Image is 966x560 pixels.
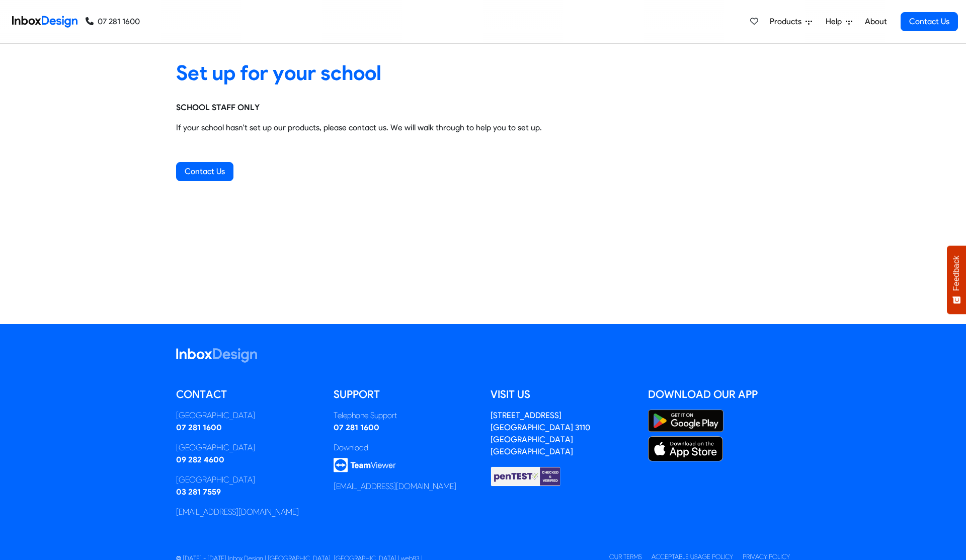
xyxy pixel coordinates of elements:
a: 07 281 1600 [176,423,222,432]
img: Google Play Store [648,410,723,432]
a: Contact Us [176,162,233,181]
a: [EMAIL_ADDRESS][DOMAIN_NAME] [176,507,299,517]
div: [GEOGRAPHIC_DATA] [176,442,318,454]
h5: Download our App [648,387,790,402]
img: logo_inboxdesign_white.svg [176,348,257,363]
div: Telephone Support [334,410,476,422]
a: Checked & Verified by penTEST [491,471,561,481]
a: Help [822,12,856,32]
a: Contact Us [901,12,958,31]
a: 03 281 7559 [176,487,221,497]
strong: SCHOOL STAFF ONLY [176,103,260,112]
img: logo_teamviewer.svg [334,458,396,472]
h5: Support [334,387,476,402]
button: Feedback - Show survey [947,246,966,314]
h5: Contact [176,387,318,402]
span: Products [770,16,806,28]
span: Feedback [952,256,961,291]
p: If your school hasn't set up our products, please contact us. We will walk through to help you to... [176,122,790,134]
div: [GEOGRAPHIC_DATA] [176,474,318,486]
a: [STREET_ADDRESS][GEOGRAPHIC_DATA] 3110[GEOGRAPHIC_DATA][GEOGRAPHIC_DATA] [491,411,590,456]
div: [GEOGRAPHIC_DATA] [176,410,318,422]
a: 07 281 1600 [334,423,379,432]
img: Checked & Verified by penTEST [491,466,561,487]
a: 07 281 1600 [86,16,140,28]
img: Apple App Store [648,436,723,461]
a: About [862,12,890,32]
address: [STREET_ADDRESS] [GEOGRAPHIC_DATA] 3110 [GEOGRAPHIC_DATA] [GEOGRAPHIC_DATA] [491,411,590,456]
div: Download [334,442,476,454]
h5: Visit us [491,387,633,402]
a: Products [766,12,816,32]
a: 09 282 4600 [176,455,224,464]
span: Help [826,16,846,28]
heading: Set up for your school [176,60,790,86]
a: [EMAIL_ADDRESS][DOMAIN_NAME] [334,482,456,491]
